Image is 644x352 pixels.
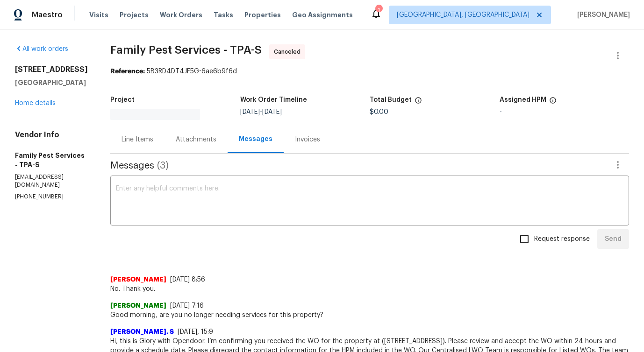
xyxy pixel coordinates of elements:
[415,97,422,109] span: The total cost of line items that have been proposed by Opendoor. This sum includes line items th...
[110,284,629,294] span: No. Thank you.
[375,6,382,15] div: 1
[176,135,216,144] div: Attachments
[15,151,88,169] h5: Family Pest Services - TPA-S
[240,109,282,115] span: -
[274,47,304,56] span: Canceled
[178,329,213,335] span: [DATE], 15:9
[549,97,557,109] span: The hpm assigned to this work order.
[239,134,272,144] div: Messages
[15,173,88,189] p: [EMAIL_ADDRESS][DOMAIN_NAME]
[500,109,630,115] div: -
[15,65,88,74] h2: [STREET_ADDRESS]
[110,310,629,320] span: Good morning, are you no longer needing services for this property?
[262,109,282,115] span: [DATE]
[244,10,281,20] span: Properties
[534,234,590,244] span: Request response
[15,193,88,201] p: [PHONE_NUMBER]
[397,10,530,20] span: [GEOGRAPHIC_DATA], [GEOGRAPHIC_DATA]
[15,78,88,87] h5: [GEOGRAPHIC_DATA]
[15,100,56,106] a: Home details
[110,44,262,56] span: Family Pest Services - TPA-S
[110,67,629,76] div: 5B3RD4DT4JF5G-6ae6b9f6d
[32,10,63,20] span: Maestro
[110,275,166,284] span: [PERSON_NAME]
[370,109,388,115] span: $0.00
[15,46,68,52] a: All work orders
[370,97,412,103] h5: Total Budget
[157,161,169,170] span: ( 3 )
[110,161,607,170] span: Messages
[240,109,260,115] span: [DATE]
[120,10,149,20] span: Projects
[110,327,174,337] span: [PERSON_NAME]. S
[122,135,153,144] div: Line Items
[500,97,546,103] h5: Assigned HPM
[240,97,307,103] h5: Work Order Timeline
[15,130,88,140] h4: Vendor Info
[292,10,353,20] span: Geo Assignments
[160,10,202,20] span: Work Orders
[170,303,204,309] span: [DATE] 7:16
[573,10,630,20] span: [PERSON_NAME]
[89,10,108,20] span: Visits
[110,301,166,310] span: [PERSON_NAME]
[110,68,145,75] b: Reference:
[170,276,205,283] span: [DATE] 8:56
[214,12,233,18] span: Tasks
[110,97,135,103] h5: Project
[295,135,320,144] div: Invoices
